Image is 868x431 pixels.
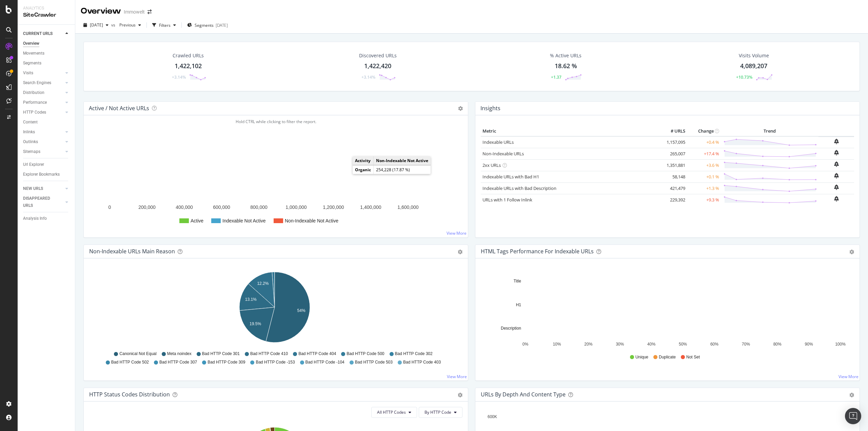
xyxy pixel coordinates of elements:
text: 0 [108,204,111,210]
a: Indexable URLs [482,139,514,145]
text: 70% [742,342,750,347]
a: Non-Indexable URLs [482,151,524,157]
div: bell-plus [834,150,839,155]
a: Search Engines [23,79,63,86]
div: gear [849,250,854,254]
a: Indexable URLs with Bad H1 [482,174,539,180]
span: Bad HTTP Code 404 [298,351,336,357]
text: Non-Indexable Not Active [285,218,338,223]
span: Bad HTTP Code 301 [202,351,240,357]
span: Bad HTTP Code 503 [355,359,393,365]
div: Outlinks [23,138,38,145]
div: Visits Volume [739,52,769,59]
div: Overview [81,5,121,17]
button: All HTTP Codes [371,407,417,418]
div: Immowelt [124,8,145,15]
td: +9.3 % [687,194,721,205]
div: bell-plus [834,196,839,201]
svg: A chart. [89,269,460,348]
td: +0.4 % [687,136,721,148]
div: Analysis Info [23,215,47,222]
td: 421,479 [660,182,687,194]
td: Organic [353,165,374,174]
button: Previous [117,20,144,31]
div: Discovered URLs [359,52,397,59]
div: 1,422,102 [175,62,202,71]
div: Movements [23,50,44,57]
div: bell-plus [834,139,839,144]
h4: Insights [480,104,500,113]
div: gear [849,393,854,397]
div: Open Intercom Messenger [845,408,861,424]
div: 4,089,207 [740,62,767,71]
div: DISAPPEARED URLS [23,195,57,209]
a: View More [447,374,467,379]
span: By HTTP Code [425,409,451,415]
div: arrow-right-arrow-left [147,9,152,14]
a: Segments [23,60,70,67]
text: 12.2% [257,281,269,286]
text: 19.5% [250,321,261,326]
div: HTML Tags Performance for Indexable URLs [481,248,594,255]
a: Inlinks [23,129,63,136]
text: 600K [488,414,497,419]
div: Performance [23,99,47,106]
div: Inlinks [23,129,35,136]
a: HTTP Codes [23,109,63,116]
a: URLs with 1 Follow Inlink [482,197,532,203]
span: Bad HTTP Code 307 [159,359,197,365]
a: Content [23,119,70,126]
text: 10% [553,342,561,347]
div: SiteCrawler [23,11,70,19]
th: Trend [721,126,818,136]
span: Bad HTTP Code 403 [403,359,441,365]
td: 58,148 [660,171,687,182]
div: 1,422,420 [364,62,391,71]
div: bell-plus [834,173,839,178]
text: 1,600,000 [397,204,418,210]
div: Segments [23,60,41,67]
text: 50% [679,342,687,347]
text: 1,400,000 [360,204,381,210]
div: Content [23,119,38,126]
div: gear [458,393,462,397]
div: Search Engines [23,79,51,86]
text: 600,000 [213,204,230,210]
a: Outlinks [23,138,63,145]
div: +1.37 [551,74,561,80]
div: Filters [159,22,171,28]
span: Bad HTTP Code 500 [347,351,384,357]
div: Visits [23,70,33,77]
text: 400,000 [176,204,193,210]
text: Title [514,279,521,283]
text: H1 [516,302,521,307]
span: All HTTP Codes [377,409,406,415]
span: Previous [117,22,136,28]
button: By HTTP Code [419,407,462,418]
a: CURRENT URLS [23,30,63,37]
span: Meta noindex [167,351,192,357]
text: 1,200,000 [323,204,344,210]
div: +3.14% [361,74,375,80]
text: 40% [647,342,655,347]
span: Bad HTTP Code 502 [111,359,149,365]
td: +3.6 % [687,159,721,171]
a: Indexable URLs with Bad Description [482,185,556,191]
td: +17.4 % [687,148,721,159]
svg: A chart. [89,126,462,232]
td: 254,228 (17.87 %) [374,165,431,174]
a: Analysis Info [23,215,70,222]
span: Bad HTTP Code 309 [208,359,245,365]
span: 2025 Aug. 29th [90,22,103,28]
span: Canonical Not Equal [119,351,156,357]
i: Options [458,106,463,111]
svg: A chart. [481,269,852,348]
td: 1,351,881 [660,159,687,171]
a: View More [447,230,467,236]
div: +3.14% [172,74,186,80]
text: 200,000 [138,204,156,210]
div: Distribution [23,89,44,96]
td: 1,157,095 [660,136,687,148]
